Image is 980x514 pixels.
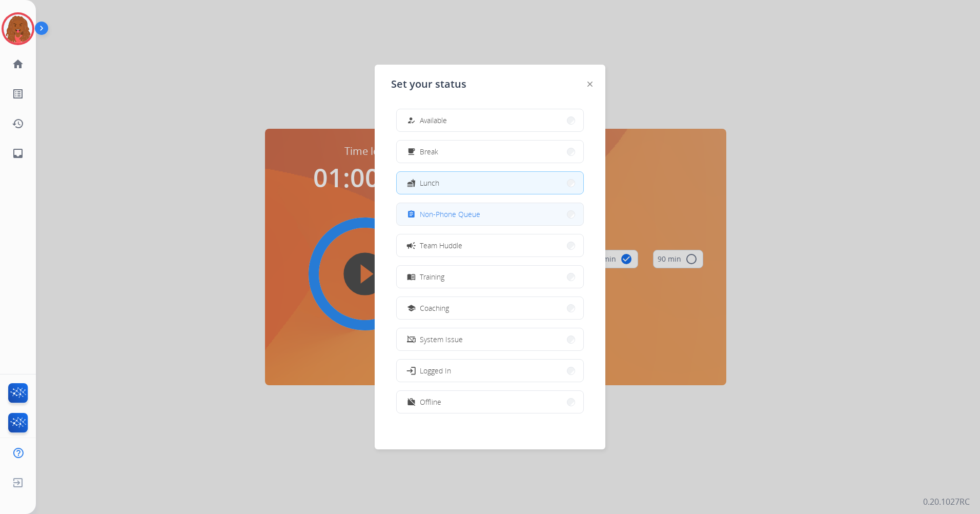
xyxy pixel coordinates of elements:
span: Lunch [420,177,439,188]
button: Non-Phone Queue [397,203,583,225]
span: Break [420,146,438,157]
button: Logged In [397,360,583,382]
button: Break [397,141,583,163]
mat-icon: assignment [407,210,416,219]
button: Coaching [397,297,583,319]
span: Logged In [420,365,451,376]
button: Offline [397,391,583,413]
mat-icon: home [12,58,24,70]
mat-icon: login [406,365,416,375]
button: Lunch [397,172,583,194]
button: Training [397,266,583,288]
span: Set your status [391,77,466,91]
mat-icon: inbox [12,147,24,160]
mat-icon: free_breakfast [407,147,416,156]
img: avatar [4,14,32,43]
button: Team Huddle [397,234,583,256]
span: System Issue [420,334,463,345]
img: close-button [587,82,593,87]
p: 0.20.1027RC [923,496,970,508]
mat-icon: school [407,304,416,312]
span: Coaching [420,303,449,313]
span: Offline [420,397,441,407]
button: System Issue [397,328,583,350]
span: Available [420,115,447,126]
span: Training [420,271,444,282]
span: Team Huddle [420,240,462,251]
mat-icon: campaign [406,240,416,250]
mat-icon: how_to_reg [407,116,416,125]
button: Available [397,109,583,131]
span: Non-Phone Queue [420,209,480,220]
mat-icon: list_alt [12,88,24,100]
mat-icon: work_off [407,398,416,406]
mat-icon: phonelink_off [407,335,416,344]
mat-icon: history [12,117,24,130]
mat-icon: menu_book [407,272,416,281]
mat-icon: fastfood [407,179,416,187]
